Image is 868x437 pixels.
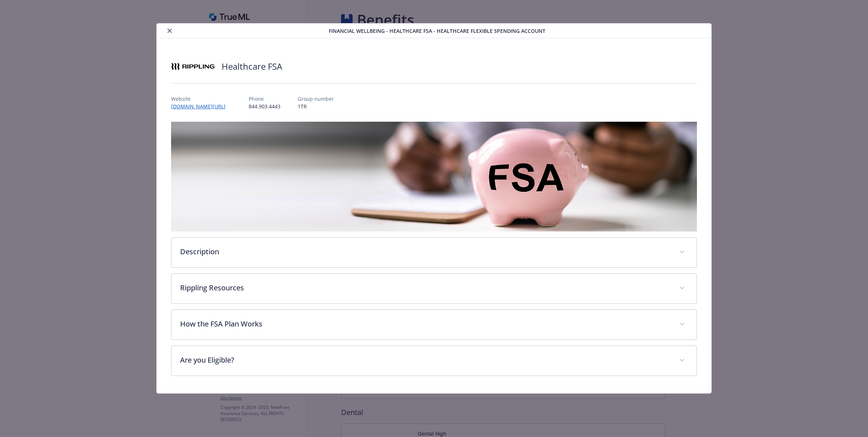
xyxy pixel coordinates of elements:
p: 1TR [298,103,334,110]
img: banner [171,122,697,232]
h2: Healthcare FSA [222,60,282,73]
a: [DOMAIN_NAME][URL] [171,103,231,110]
p: Rippling Resources [180,282,671,293]
p: How the FSA Plan Works [180,319,671,329]
button: close [165,26,174,35]
p: Website [171,95,231,103]
img: Rippling [171,56,214,77]
div: How the FSA Plan Works [171,310,697,339]
p: Phone [249,95,280,103]
div: Are you Eligible? [171,346,697,376]
p: Description [180,246,671,257]
p: Are you Eligible? [180,355,671,365]
p: 844.903.4443 [249,103,280,110]
p: Group number [298,95,334,103]
div: Rippling Resources [171,274,697,303]
div: details for plan Financial Wellbeing - Healthcare FSA - Healthcare Flexible Spending Account [87,23,781,394]
span: Financial Wellbeing - Healthcare FSA - Healthcare Flexible Spending Account [329,27,545,35]
div: Description [171,238,697,267]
